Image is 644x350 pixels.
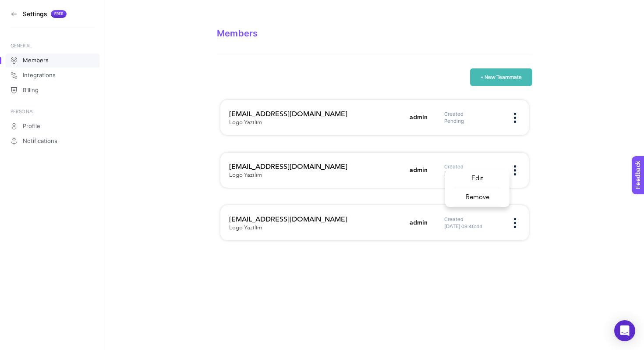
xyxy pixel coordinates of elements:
[54,12,63,16] span: Free
[444,118,501,125] h5: Pending
[410,218,428,227] h5: admin
[229,161,404,172] h3: [EMAIL_ADDRESS][DOMAIN_NAME]
[11,108,95,115] div: PERSONAL
[229,119,262,126] h5: Logo Yazılım
[514,165,516,175] img: menu icon
[5,83,100,97] a: Billing
[23,72,56,79] span: Integrations
[23,138,57,145] span: Notifications
[454,188,501,207] span: Remove
[444,163,501,170] h6: Created
[23,57,49,64] span: Members
[514,113,516,123] img: menu icon
[5,119,100,133] a: Profile
[5,68,100,82] a: Integrations
[410,113,428,122] h5: admin
[23,123,40,130] span: Profile
[454,169,501,188] span: Edit
[217,28,532,39] div: Members
[229,109,404,119] h3: [EMAIL_ADDRESS][DOMAIN_NAME]
[23,87,39,94] span: Billing
[444,170,501,177] h5: [DATE] 10:44:57
[444,216,501,223] h6: Created
[229,225,262,232] h5: Logo Yazılım
[5,54,100,68] a: Members
[5,3,33,10] span: Feedback
[444,223,501,230] h5: [DATE] 09:46:44
[470,68,532,86] button: + New Teammate
[229,214,404,225] h3: [EMAIL_ADDRESS][DOMAIN_NAME]
[410,166,428,175] h5: admin
[444,111,501,118] h6: Created
[23,11,47,18] h3: Settings
[614,320,635,341] div: Open Intercom Messenger
[11,42,95,49] div: GENERAL
[5,134,100,148] a: Notifications
[229,172,262,179] h5: Logo Yazılım
[514,218,516,228] img: menu icon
